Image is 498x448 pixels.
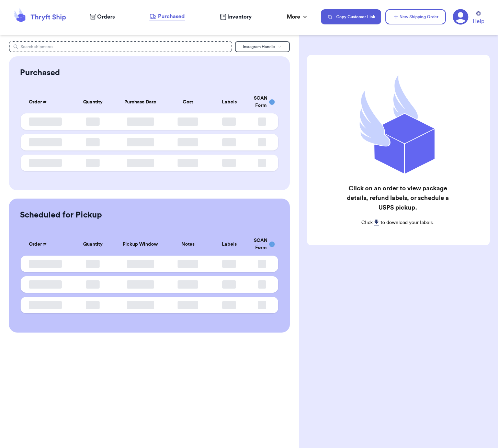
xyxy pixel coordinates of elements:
[227,13,252,21] span: Inventory
[220,13,252,21] a: Inventory
[385,9,446,24] button: New Shipping Order
[21,91,72,113] th: Order #
[208,233,250,256] th: Labels
[113,91,167,113] th: Purchase Date
[90,13,115,21] a: Orders
[113,233,167,256] th: Pickup Window
[321,9,381,24] button: Copy Customer Link
[72,233,113,256] th: Quantity
[287,13,308,21] div: More
[20,210,102,221] h2: Scheduled for Pickup
[243,45,275,49] span: Instagram Handle
[473,17,484,25] span: Help
[20,67,60,78] h2: Purchased
[208,91,250,113] th: Labels
[347,219,449,226] p: Click to download your labels.
[167,233,208,256] th: Notes
[235,41,290,52] button: Instagram Handle
[9,41,232,52] input: Search shipments...
[72,91,113,113] th: Quantity
[167,91,208,113] th: Cost
[21,233,72,256] th: Order #
[149,12,185,21] a: Purchased
[158,12,185,21] span: Purchased
[97,13,115,21] span: Orders
[254,237,270,251] div: SCAN Form
[473,11,484,25] a: Help
[347,183,449,212] h2: Click on an order to view package details, refund labels, or schedule a USPS pickup.
[254,95,270,109] div: SCAN Form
